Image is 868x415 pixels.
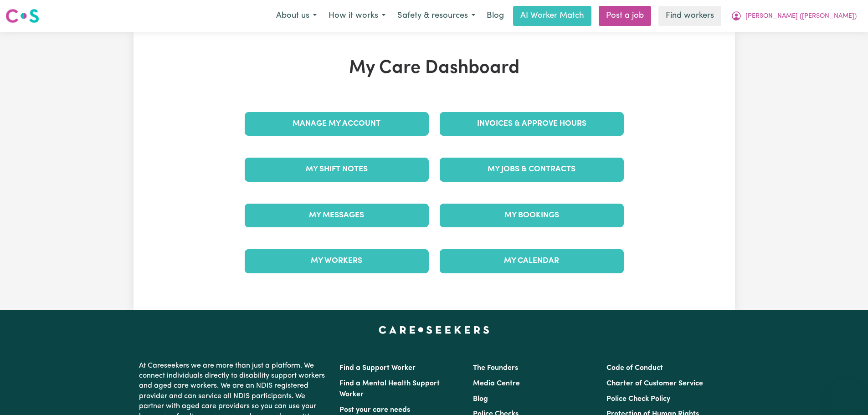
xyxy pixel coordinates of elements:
[606,380,703,387] a: Charter of Customer Service
[239,57,629,79] h1: My Care Dashboard
[440,204,624,227] a: My Bookings
[5,5,39,26] a: Careseekers logo
[473,380,520,387] a: Media Centre
[440,249,624,273] a: My Calendar
[391,6,481,26] button: Safety & resources
[440,112,624,136] a: Invoices & Approve Hours
[245,249,429,273] a: My Workers
[606,364,663,372] a: Code of Conduct
[725,6,863,26] button: My Account
[606,395,670,403] a: Police Check Policy
[339,364,416,372] a: Find a Support Worker
[5,8,39,24] img: Careseekers logo
[270,6,323,26] button: About us
[473,395,488,403] a: Blog
[745,11,857,21] span: [PERSON_NAME] ([PERSON_NAME])
[658,6,721,26] a: Find workers
[481,6,509,26] a: Blog
[245,112,429,136] a: Manage My Account
[245,204,429,227] a: My Messages
[323,6,391,26] button: How it works
[599,6,651,26] a: Post a job
[473,364,518,372] a: The Founders
[379,326,489,333] a: Careseekers home page
[440,158,624,181] a: My Jobs & Contracts
[245,158,429,181] a: My Shift Notes
[339,406,410,414] a: Post your care needs
[513,6,591,26] a: AI Worker Match
[339,380,440,398] a: Find a Mental Health Support Worker
[832,379,861,408] iframe: Button to launch messaging window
